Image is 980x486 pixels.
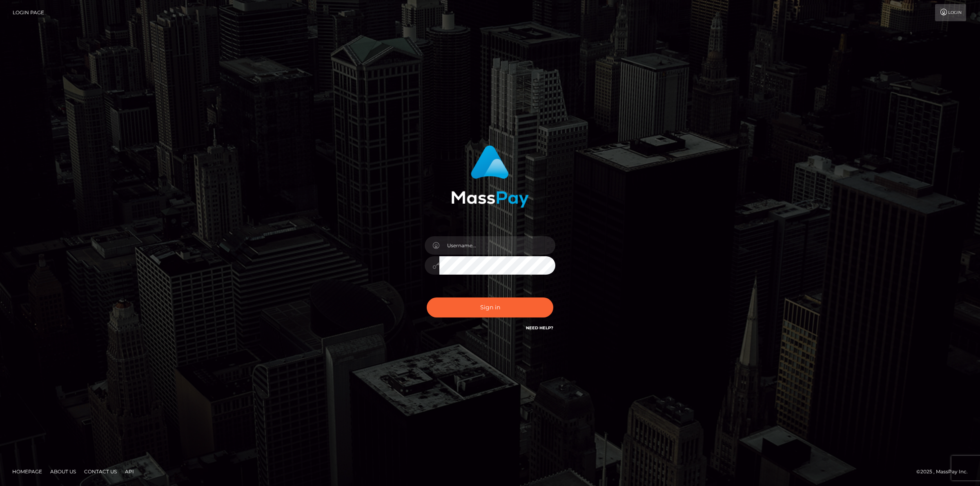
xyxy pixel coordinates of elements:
[47,465,79,478] a: About Us
[9,465,45,478] a: Homepage
[122,465,137,478] a: API
[935,4,966,21] a: Login
[916,467,974,476] div: © 2025 , MassPay Inc.
[451,145,529,208] img: MassPay Login
[427,297,553,317] button: Sign in
[526,325,553,331] a: Need Help?
[81,465,120,478] a: Contact Us
[13,4,44,21] a: Login Page
[439,236,555,255] input: Username...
